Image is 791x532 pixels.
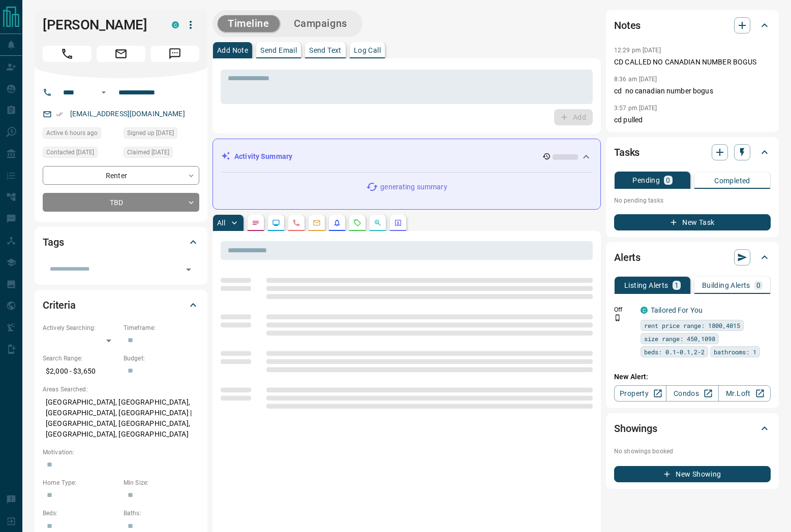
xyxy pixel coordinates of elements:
[632,177,660,184] p: Pending
[614,86,771,96] p: cd no canadian number bogus
[614,245,771,270] div: Alerts
[624,282,668,289] p: Listing Alerts
[217,47,248,54] p: Add Note
[124,127,199,142] div: Mon Jul 08 2024
[614,249,641,265] h2: Alerts
[124,147,199,161] div: Tue Jun 24 2025
[43,17,157,33] h1: [PERSON_NAME]
[43,293,199,317] div: Criteria
[614,385,666,402] a: Property
[284,15,357,32] button: Campaigns
[714,347,756,357] span: bathrooms: 1
[718,385,771,402] a: Mr.Loft
[43,147,118,161] div: Mon Jun 30 2025
[43,323,118,332] p: Actively Searching:
[702,282,750,289] p: Building Alerts
[614,416,771,441] div: Showings
[124,323,199,332] p: Timeframe:
[644,334,715,344] span: size range: 450,1098
[614,140,771,164] div: Tasks
[614,314,621,321] svg: Push Notification Only
[43,297,76,313] h2: Criteria
[43,193,199,212] div: TBD
[614,144,640,160] h2: Tasks
[666,177,670,184] p: 0
[374,219,382,227] svg: Opportunities
[614,17,641,34] h2: Notes
[666,385,718,402] a: Condos
[614,420,657,437] h2: Showings
[46,128,98,138] span: Active 6 hours ago
[98,86,110,98] button: Open
[714,177,750,184] p: Completed
[354,47,381,54] p: Log Call
[644,320,740,330] span: rent price range: 1800,4015
[124,509,199,518] p: Baths:
[614,447,771,456] p: No showings booked
[614,193,771,208] p: No pending tasks
[614,305,634,314] p: Off
[43,478,118,487] p: Home Type:
[309,47,342,54] p: Send Text
[43,385,199,394] p: Areas Searched:
[124,478,199,487] p: Min Size:
[217,219,225,226] p: All
[97,46,145,62] span: Email
[43,354,118,363] p: Search Range:
[272,219,280,227] svg: Lead Browsing Activity
[641,307,648,314] div: condos.ca
[614,115,771,125] p: cd pulled
[651,306,703,314] a: Tailored For You
[614,466,771,482] button: New Showing
[252,219,260,227] svg: Notes
[172,21,179,28] div: condos.ca
[181,262,196,277] button: Open
[43,394,199,443] p: [GEOGRAPHIC_DATA], [GEOGRAPHIC_DATA], [GEOGRAPHIC_DATA], [GEOGRAPHIC_DATA] | [GEOGRAPHIC_DATA], [...
[353,219,361,227] svg: Requests
[260,47,297,54] p: Send Email
[394,219,402,227] svg: Agent Actions
[221,147,592,166] div: Activity Summary
[124,354,199,363] p: Budget:
[614,105,657,112] p: 3:57 pm [DATE]
[644,347,705,357] span: beds: 0.1-0.1,2-2
[43,127,118,142] div: Mon Sep 15 2025
[46,147,94,157] span: Contacted [DATE]
[150,46,199,62] span: Message
[614,214,771,230] button: New Task
[43,166,199,185] div: Renter
[43,230,199,254] div: Tags
[56,111,63,118] svg: Email Verified
[614,57,771,68] p: CD CALLED NO CANADIAN NUMBER BOGUS
[614,76,657,83] p: 8:36 am [DATE]
[756,282,760,289] p: 0
[380,182,447,192] p: generating summary
[292,219,300,227] svg: Calls
[313,219,321,227] svg: Emails
[43,363,118,380] p: $2,000 - $3,650
[675,282,679,289] p: 1
[127,147,169,157] span: Claimed [DATE]
[614,13,771,38] div: Notes
[218,15,280,32] button: Timeline
[614,372,771,382] p: New Alert:
[43,234,64,250] h2: Tags
[43,509,118,518] p: Beds:
[43,46,92,62] span: Call
[127,128,174,138] span: Signed up [DATE]
[43,448,199,457] p: Motivation:
[70,110,185,118] a: [EMAIL_ADDRESS][DOMAIN_NAME]
[234,151,292,162] p: Activity Summary
[614,47,661,54] p: 12:29 pm [DATE]
[333,219,341,227] svg: Listing Alerts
